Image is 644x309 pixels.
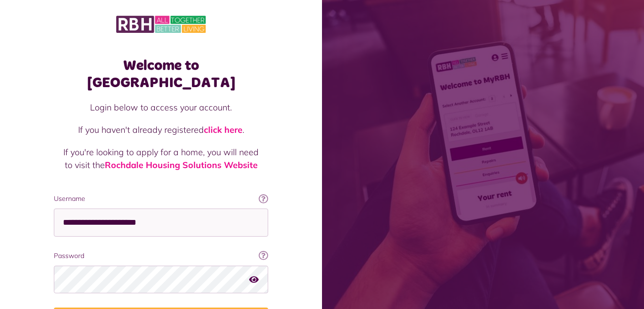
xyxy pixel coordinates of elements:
p: If you haven't already registered . [63,123,259,136]
label: Username [54,194,268,204]
h1: Welcome to [GEOGRAPHIC_DATA] [54,57,268,91]
a: click here [204,124,242,135]
img: MyRBH [116,14,206,34]
a: Rochdale Housing Solutions Website [105,159,258,170]
p: Login below to access your account. [63,101,259,114]
p: If you're looking to apply for a home, you will need to visit the [63,146,259,171]
label: Password [54,251,268,261]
